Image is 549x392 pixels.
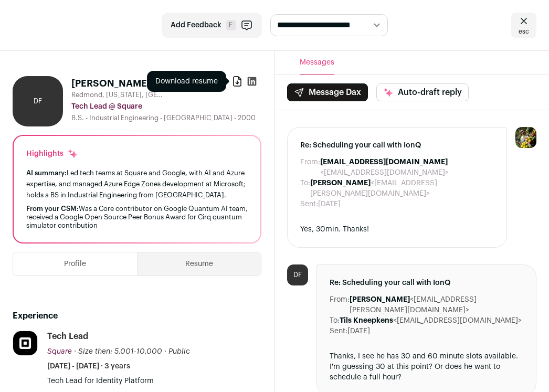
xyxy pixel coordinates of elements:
[26,167,248,200] div: Led tech teams at Square and Google, with AI and Azure expertise, and managed Azure Edge Zones de...
[47,361,130,372] span: [DATE] - [DATE] · 3 years
[376,83,469,101] button: Auto-draft reply
[13,310,261,322] h2: Experience
[300,51,334,75] button: Messages
[340,315,522,326] dd: <[EMAIL_ADDRESS][DOMAIN_NAME]>
[47,331,88,342] div: Tech Lead
[330,294,350,315] dt: From:
[519,27,529,36] span: esc
[350,294,523,315] dd: <[EMAIL_ADDRESS][PERSON_NAME][DOMAIN_NAME]>
[26,205,79,212] span: From your CSM:
[147,71,226,92] div: Download resume
[350,296,410,303] b: [PERSON_NAME]
[330,278,523,288] span: Re: Scheduling your call with IonQ
[310,178,494,199] dd: <[EMAIL_ADDRESS][PERSON_NAME][DOMAIN_NAME]>
[13,252,137,276] button: Profile
[318,199,341,209] dd: [DATE]
[320,157,494,178] dd: <[EMAIL_ADDRESS][DOMAIN_NAME]>
[287,264,308,285] div: DF
[138,252,261,276] button: Resume
[347,326,370,336] dd: [DATE]
[26,149,78,159] div: Highlights
[47,348,72,355] span: Square
[74,348,162,355] span: · Size then: 5,001-10,000
[310,179,371,187] b: [PERSON_NAME]
[330,326,347,336] dt: Sent:
[300,140,494,151] span: Re: Scheduling your call with IonQ
[71,91,166,99] span: Redmond, [US_STATE], [GEOGRAPHIC_DATA]
[511,13,536,38] a: esc
[13,331,37,355] img: d161dd41b6450e2d82c48920b184502b452b132bf7dd61cea461fc33a6d01c02.jpg
[162,13,262,38] button: Add Feedback F
[168,348,190,355] span: Public
[226,20,236,30] span: F
[300,199,318,209] dt: Sent:
[300,224,494,235] div: Yes, 30min. Thanks!
[340,317,393,324] b: Tils Kneepkens
[13,76,63,126] div: DF
[47,376,261,386] p: Tech Lead for Identity Platform
[26,169,67,176] span: AI summary:
[300,178,310,199] dt: To:
[515,127,536,148] img: 6689865-medium_jpg
[320,158,448,166] b: [EMAIL_ADDRESS][DOMAIN_NAME]
[330,315,340,326] dt: To:
[300,157,320,178] dt: From:
[71,76,151,91] h1: [PERSON_NAME]
[71,114,261,122] div: B.S. - Industrial Engineering - [GEOGRAPHIC_DATA] - 2000
[287,83,368,101] button: Message Dax
[26,205,248,230] div: Was a Core contributor on Google Quantum AI team, received a Google Open Source Peer Bonus Award ...
[71,101,261,112] div: Tech Lead @ Square
[171,20,221,30] span: Add Feedback
[330,351,523,383] div: Thanks, I see he has 30 and 60 minute slots available. I'm guessing 30 at this point? Or does he ...
[164,346,166,357] span: ·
